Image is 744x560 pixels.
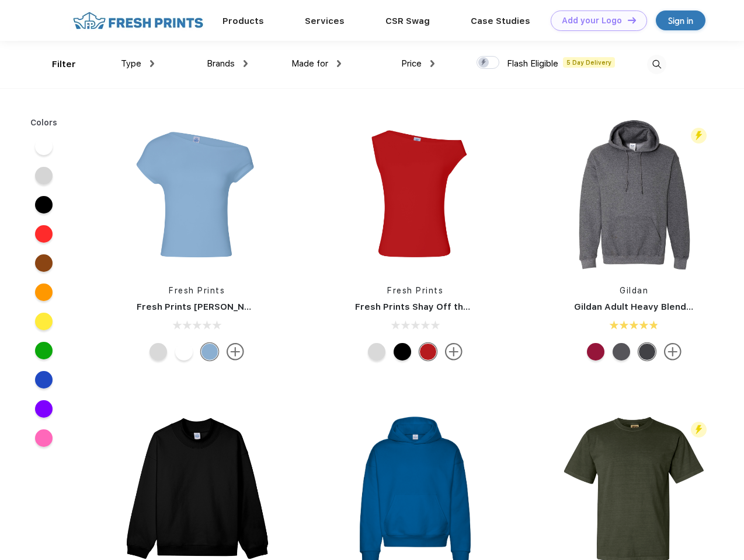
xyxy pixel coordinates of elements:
[613,343,630,360] div: Charcoal
[175,343,193,360] div: White
[507,58,558,69] span: Flash Eligible
[227,343,244,360] img: more.svg
[368,343,385,360] div: Ash Grey
[691,128,707,143] img: flash_active_toggle.svg
[355,302,535,312] a: Fresh Prints Shay Off the Shoulder Tank
[244,60,248,67] img: dropdown.png
[137,302,364,312] a: Fresh Prints [PERSON_NAME] Off the Shoulder Top
[587,343,604,360] div: Antiq Cherry Red
[387,286,443,295] a: Fresh Prints
[445,343,463,360] img: more.svg
[150,343,167,360] div: Ash Grey
[691,422,707,437] img: flash_active_toggle.svg
[119,118,274,273] img: func=resize&h=266
[291,58,328,69] span: Made for
[620,286,648,295] a: Gildan
[121,58,141,69] span: Type
[305,16,345,26] a: Services
[647,55,666,74] img: desktop_search.svg
[69,10,207,31] img: fo%20logo%202.webp
[638,343,656,360] div: Graphite Heather
[394,343,411,360] div: Black
[150,60,154,67] img: dropdown.png
[52,58,76,71] div: Filter
[338,118,493,273] img: func=resize&h=266
[337,60,341,67] img: dropdown.png
[401,58,422,69] span: Price
[557,118,712,273] img: func=resize&h=266
[668,14,693,27] div: Sign in
[628,17,636,23] img: DT
[385,16,430,26] a: CSR Swag
[22,117,67,129] div: Colors
[207,58,235,69] span: Brands
[562,16,622,26] div: Add your Logo
[563,57,615,68] span: 5 Day Delivery
[169,286,225,295] a: Fresh Prints
[664,343,682,360] img: more.svg
[430,60,434,67] img: dropdown.png
[201,343,218,360] div: Light Blue
[656,10,705,30] a: Sign in
[419,343,437,360] div: Crimson
[222,16,264,26] a: Products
